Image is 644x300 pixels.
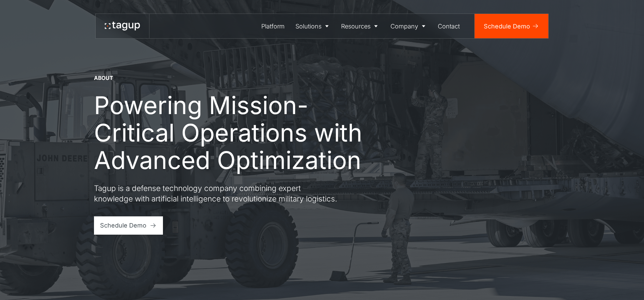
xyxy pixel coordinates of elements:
a: Resources [336,14,385,38]
div: Solutions [295,22,321,31]
div: Resources [341,22,371,31]
a: Contact [433,14,466,38]
h1: Powering Mission-Critical Operations with Advanced Optimization [94,91,378,174]
a: Platform [256,14,290,38]
div: About [94,74,113,82]
a: Company [385,14,433,38]
p: Tagup is a defense technology company combining expert knowledge with artificial intelligence to ... [94,183,337,204]
a: Schedule Demo [94,216,163,235]
a: Solutions [290,14,336,38]
div: Platform [261,22,285,31]
div: Company [390,22,418,31]
a: Schedule Demo [475,14,548,38]
div: Contact [438,22,460,31]
div: Schedule Demo [100,221,146,230]
div: Schedule Demo [484,22,530,31]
